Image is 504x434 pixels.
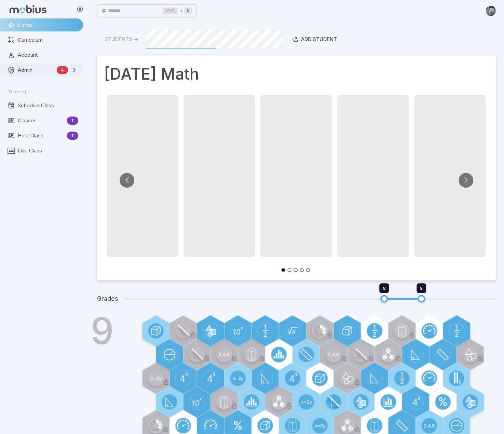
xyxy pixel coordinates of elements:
[67,117,78,124] span: T
[163,7,192,15] div: +
[18,66,54,74] span: Admin
[18,147,78,154] span: Live Class
[120,173,134,188] button: Go to previous slide
[420,285,423,291] span: 9
[281,268,285,272] button: Go to slide 1
[184,8,192,14] kbd: k
[57,67,68,73] span: A
[486,6,496,16] img: andrew.jpg
[459,173,473,188] button: Go to next slide
[104,62,489,85] h1: [DATE] Math
[306,268,310,272] button: Go to slide 5
[18,21,78,29] span: Home
[300,268,304,272] button: Go to slide 4
[18,102,78,109] span: Schedule Class
[383,285,385,291] span: 8
[291,36,337,43] div: Add Student
[287,268,291,272] button: Go to slide 2
[18,36,78,44] span: Curriculum
[18,117,64,124] span: Classes
[294,268,298,272] button: Go to slide 3
[67,132,78,139] span: T
[91,312,114,349] h1: 9
[97,294,118,303] h5: Grades
[163,8,178,14] kbd: Ctrl
[8,89,26,95] span: Tutoring
[18,51,78,59] span: Account
[18,132,64,139] span: Host Class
